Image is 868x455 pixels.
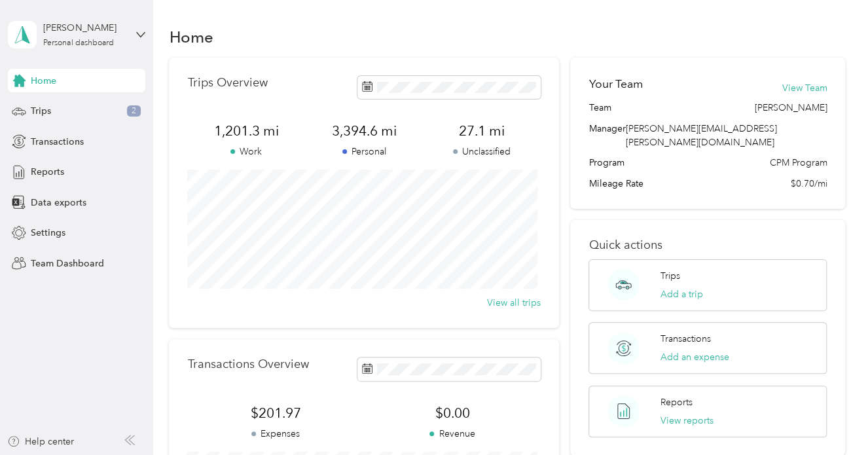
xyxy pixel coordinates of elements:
[588,156,624,170] span: Program
[660,414,714,428] button: View reports
[187,357,308,371] p: Transactions Overview
[187,427,364,441] p: Expenses
[660,332,711,346] p: Transactions
[660,350,729,364] button: Add an expense
[769,156,827,170] span: CPM Program
[31,196,86,209] span: Data exports
[7,435,74,448] button: Help center
[364,427,541,441] p: Revenue
[625,123,776,148] span: [PERSON_NAME][EMAIL_ADDRESS][PERSON_NAME][DOMAIN_NAME]
[588,177,643,191] span: Mileage Rate
[588,122,625,149] span: Manager
[169,30,213,44] h1: Home
[43,21,125,35] div: [PERSON_NAME]
[588,238,827,252] p: Quick actions
[660,395,693,409] p: Reports
[795,382,868,455] iframe: Everlance-gr Chat Button Frame
[31,257,104,270] span: Team Dashboard
[364,404,541,422] span: $0.00
[423,145,541,158] p: Unclassified
[43,39,113,47] div: Personal dashboard
[782,81,827,95] button: View Team
[660,269,680,283] p: Trips
[31,226,65,240] span: Settings
[754,101,827,115] span: [PERSON_NAME]
[487,296,541,310] button: View all trips
[423,122,541,140] span: 27.1 mi
[187,404,364,422] span: $201.97
[588,76,642,92] h2: Your Team
[660,287,703,301] button: Add a trip
[790,177,827,191] span: $0.70/mi
[588,101,611,115] span: Team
